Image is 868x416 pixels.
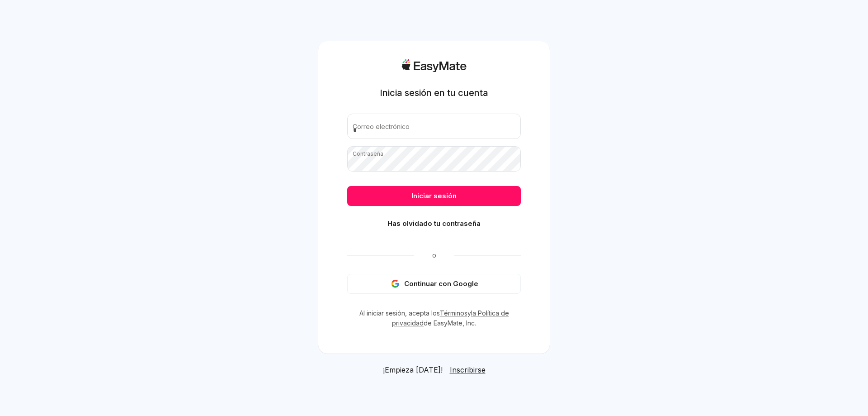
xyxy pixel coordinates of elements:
font: Inscribirse [450,365,486,374]
button: Continuar con Google [347,274,521,294]
a: Términos [440,309,467,317]
font: Inicia sesión en tu cuenta [380,87,488,98]
font: Iniciar sesión [411,191,457,200]
button: Has olvidado tu contraseña [347,214,521,234]
font: y [467,309,471,317]
font: de EasyMate, Inc. [424,319,476,327]
font: Continuar con Google [404,279,478,288]
font: O [432,253,436,259]
font: Al iniciar sesión, acepta los [359,309,440,317]
a: Inscribirse [450,364,486,375]
button: Iniciar sesión [347,186,521,206]
a: la Política de privacidad [392,309,509,327]
font: ¡Empieza [DATE]! [383,365,443,374]
font: Has olvidado tu contraseña [387,219,481,228]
